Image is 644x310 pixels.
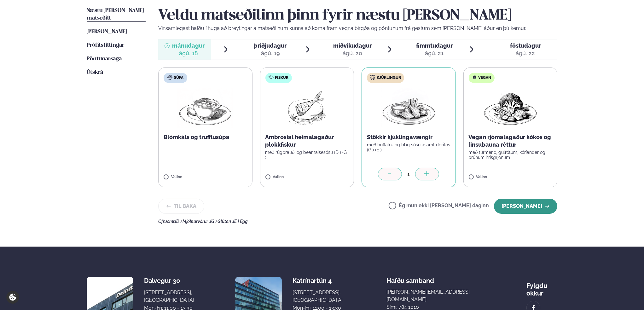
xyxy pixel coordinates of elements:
[174,75,183,80] span: Súpa
[469,133,552,149] p: Vegan rjómalagaður kókos og linsubauna réttur
[87,42,124,49] a: Prófílstillingar
[386,288,483,303] a: [PERSON_NAME][EMAIL_ADDRESS][DOMAIN_NAME]
[287,88,327,128] img: fish.png
[254,50,287,57] div: ágú. 19
[333,42,372,49] span: miðvikudagur
[87,29,127,34] span: [PERSON_NAME]
[269,75,274,80] img: fish.svg
[510,42,541,49] span: föstudagur
[510,50,541,57] div: ágú. 22
[6,291,19,304] a: Cookie settings
[386,272,434,284] span: Hafðu samband
[87,56,122,61] span: Pöntunarsaga
[416,42,453,49] span: fimmtudagur
[87,28,127,36] a: [PERSON_NAME]
[158,25,557,32] p: Vinsamlegast hafðu í huga að breytingar á matseðlinum kunna að koma fram vegna birgða og pöntunum...
[469,150,552,160] p: með turmeric, gulrótum, kóríander og brúnum hrísgrjónum
[367,133,450,141] p: Stökkir kjúklingavængir
[377,75,401,80] span: Kjúklingur
[158,199,204,214] button: Til baka
[172,50,205,57] div: ágú. 18
[293,277,343,284] div: Katrínartún 4
[479,75,491,80] span: Vegan
[167,75,172,80] img: soup.svg
[87,7,146,22] a: Næstu [PERSON_NAME] matseðill
[233,219,247,224] span: (E ) Egg
[177,88,233,128] img: Soup.png
[210,219,233,224] span: (G ) Glúten ,
[416,50,453,57] div: ágú. 21
[144,277,194,284] div: Dalvegur 30
[164,133,247,141] p: Blómkáls og trufflusúpa
[265,150,349,160] p: með rúgbrauði og bearnaisesósu (D ) (G )
[402,171,415,178] div: 1
[265,133,349,149] p: Ambrosial heimalagaður plokkfiskur
[158,219,557,224] div: Ofnæmi:
[381,88,436,128] img: Chicken-wings-legs.png
[333,50,372,57] div: ágú. 20
[158,7,557,25] h2: Veldu matseðilinn þinn fyrir næstu [PERSON_NAME]
[367,142,450,152] p: með buffalo- og bbq sósu ásamt doritos (G ) (E )
[87,70,103,75] span: Útskrá
[494,199,557,214] button: [PERSON_NAME]
[293,289,343,304] div: [STREET_ADDRESS], [GEOGRAPHIC_DATA]
[526,277,557,297] div: Fylgdu okkur
[483,88,538,128] img: Vegan.png
[87,43,124,48] span: Prófílstillingar
[175,219,210,224] span: (D ) Mjólkurvörur ,
[370,75,375,80] img: chicken.svg
[254,42,287,49] span: þriðjudagur
[87,8,144,21] span: Næstu [PERSON_NAME] matseðill
[275,75,289,80] span: Fiskur
[172,42,205,49] span: mánudagur
[144,289,194,304] div: [STREET_ADDRESS], [GEOGRAPHIC_DATA]
[472,75,477,80] img: Vegan.svg
[87,55,122,63] a: Pöntunarsaga
[87,69,103,76] a: Útskrá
